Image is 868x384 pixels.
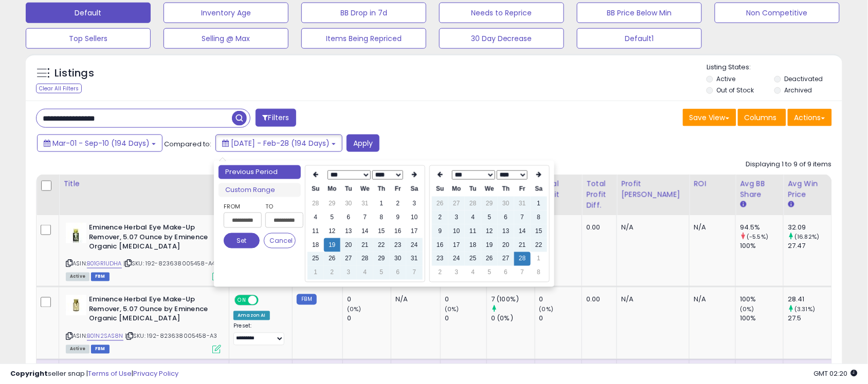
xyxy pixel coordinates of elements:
[91,273,110,281] span: FBM
[406,266,423,280] td: 7
[465,210,481,224] td: 4
[390,266,406,280] td: 6
[514,266,531,280] td: 7
[373,252,390,266] td: 29
[740,223,783,232] div: 94.5%
[481,197,498,210] td: 29
[357,210,373,224] td: 7
[539,314,582,323] div: 0
[481,238,498,252] td: 19
[55,66,94,81] h5: Listings
[448,252,465,266] td: 24
[694,295,728,304] div: N/A
[539,223,582,232] div: 0
[324,182,340,196] th: Mo
[256,109,296,127] button: Filters
[308,224,324,238] td: 11
[531,224,547,238] td: 15
[465,182,481,196] th: Tu
[491,295,534,304] div: 7 (100%)
[448,238,465,252] td: 17
[788,200,794,209] small: Avg Win Price.
[432,197,448,210] td: 26
[406,252,423,266] td: 31
[738,109,786,126] button: Columns
[308,266,324,280] td: 1
[747,233,769,241] small: (-5.5%)
[373,238,390,252] td: 22
[717,74,736,83] label: Active
[746,160,832,169] div: Displaying 1 to 9 of 9 items
[531,182,547,196] th: Sa
[514,210,531,224] td: 7
[498,252,514,266] td: 27
[406,210,423,224] td: 10
[514,224,531,238] td: 14
[531,197,547,210] td: 1
[373,266,390,280] td: 5
[788,241,831,251] div: 27.47
[52,138,150,148] span: Mar-01 - Sep-10 (194 Days)
[788,295,831,304] div: 28.41
[308,238,324,252] td: 18
[390,224,406,238] td: 16
[740,200,746,209] small: Avg BB Share.
[586,295,609,304] div: 0.00
[481,210,498,224] td: 5
[224,201,260,212] label: From
[795,233,820,241] small: (16.82%)
[465,238,481,252] td: 18
[539,305,554,314] small: (0%)
[390,182,406,196] th: Fr
[264,233,296,248] button: Cancel
[308,252,324,266] td: 25
[795,305,816,314] small: (3.31%)
[373,197,390,210] td: 1
[406,182,423,196] th: Sa
[347,295,391,304] div: 0
[301,3,426,23] button: BB Drop in 7d
[373,182,390,196] th: Th
[347,314,391,323] div: 0
[740,295,783,304] div: 100%
[621,223,681,232] div: N/A
[514,182,531,196] th: Fr
[390,210,406,224] td: 9
[448,197,465,210] td: 27
[390,238,406,252] td: 23
[740,314,783,323] div: 100%
[788,314,831,323] div: 27.5
[89,295,214,327] b: Eminence Herbal Eye Make-Up Remover, 5.07 Ounce by Eminence Organic [MEDICAL_DATA]
[37,135,162,152] button: Mar-01 - Sep-10 (194 Days)
[233,311,269,320] div: Amazon AI
[445,314,486,323] div: 0
[432,266,448,280] td: 2
[324,210,340,224] td: 5
[324,252,340,266] td: 26
[357,182,373,196] th: We
[308,182,324,196] th: Su
[406,238,423,252] td: 24
[297,294,317,305] small: FBM
[215,135,342,152] button: [DATE] - Feb-28 (194 Days)
[123,260,215,268] span: | SKU: 192-823638005458-A4
[432,252,448,266] td: 23
[324,238,340,252] td: 19
[539,241,582,251] div: 0
[340,182,357,196] th: Tu
[10,369,48,378] strong: Copyright
[432,210,448,224] td: 2
[340,252,357,266] td: 27
[683,109,736,126] button: Save View
[445,295,486,304] div: 0
[125,332,217,340] span: | SKU: 192-823638005458-A3
[357,238,373,252] td: 21
[340,266,357,280] td: 3
[340,197,357,210] td: 30
[308,197,324,210] td: 28
[621,295,681,304] div: N/A
[577,28,702,49] button: Default1
[740,305,754,314] small: (0%)
[373,224,390,238] td: 15
[514,238,531,252] td: 21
